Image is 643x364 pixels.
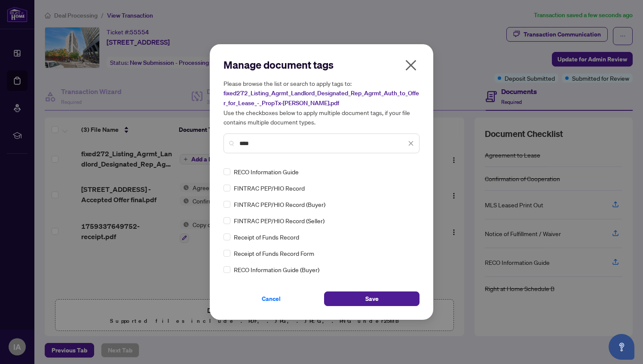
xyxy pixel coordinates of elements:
[234,249,314,258] span: Receipt of Funds Record Form
[365,292,379,306] span: Save
[262,292,281,306] span: Cancel
[234,183,305,193] span: FINTRAC PEP/HIO Record
[408,140,414,146] span: close
[224,291,319,306] button: Cancel
[324,291,419,306] button: Save
[404,58,418,72] span: close
[609,334,634,360] button: Open asap
[224,79,419,127] h5: Please browse the list or search to apply tags to: Use the checkboxes below to apply multiple doc...
[224,58,419,72] h2: Manage document tags
[234,200,325,209] span: FINTRAC PEP/HIO Record (Buyer)
[234,232,299,242] span: Receipt of Funds Record
[234,167,299,176] span: RECO Information Guide
[234,265,319,274] span: RECO Information Guide (Buyer)
[234,216,325,225] span: FINTRAC PEP/HIO Record (Seller)
[224,89,419,107] span: fixed272_Listing_Agrmt_Landlord_Designated_Rep_Agrmt_Auth_to_Offer_for_Lease_-_PropTx-[PERSON_NAM...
